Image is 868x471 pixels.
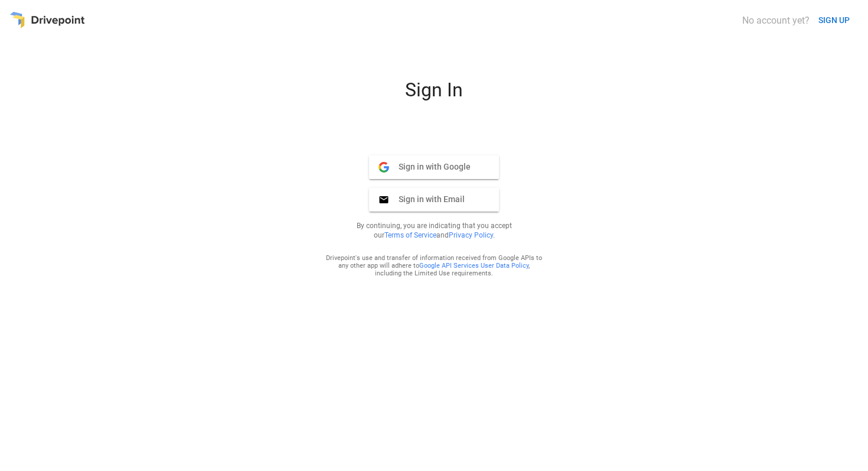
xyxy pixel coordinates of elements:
button: Sign in with Google [369,155,499,179]
div: Sign In [292,79,576,111]
span: Sign in with Google [389,161,471,172]
span: Sign in with Email [389,194,465,204]
div: No account yet? [742,15,810,26]
button: Sign in with Email [369,188,499,212]
a: Privacy Policy [449,231,493,239]
button: SIGN UP [814,9,854,31]
div: Drivepoint's use and transfer of information received from Google APIs to any other app will adhe... [325,254,543,277]
p: By continuing, you are indicating that you accept our and . [342,221,526,240]
a: Google API Services User Data Policy [419,262,528,269]
a: Terms of Service [384,231,436,239]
